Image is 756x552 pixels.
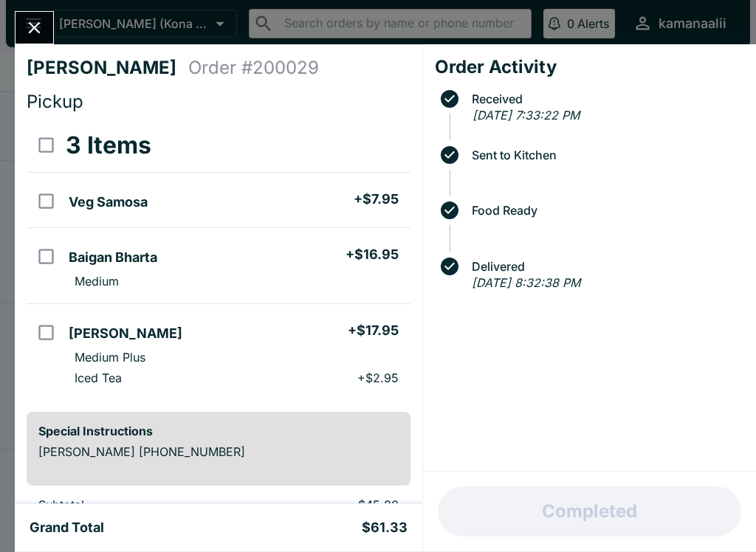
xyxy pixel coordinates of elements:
p: + $2.95 [357,370,399,385]
h5: $61.33 [362,519,408,537]
h4: Order # 200029 [188,57,319,79]
em: [DATE] 8:32:38 PM [472,275,580,290]
h4: Order Activity [435,56,744,78]
p: Medium [75,274,119,289]
h5: Veg Samosa [69,193,148,211]
h5: [PERSON_NAME] [69,325,182,342]
table: orders table [27,119,410,400]
span: Received [464,92,744,106]
p: Medium Plus [75,350,145,365]
em: [DATE] 7:33:22 PM [472,108,580,123]
h5: + $7.95 [354,190,399,208]
h5: Baigan Bharta [69,249,157,266]
h6: Special Instructions [38,424,399,438]
p: [PERSON_NAME] [PHONE_NUMBER] [38,444,399,459]
p: Iced Tea [75,370,122,385]
h3: 3 Items [66,131,151,160]
h4: [PERSON_NAME] [27,57,188,79]
p: $45.80 [253,497,398,512]
span: Pickup [27,91,83,112]
p: Subtotal [38,497,230,512]
h5: Grand Total [30,519,104,537]
h5: + $17.95 [348,322,399,339]
h5: + $16.95 [346,246,399,263]
span: Delivered [464,260,744,273]
span: Food Ready [464,204,744,217]
button: Close [16,12,53,44]
span: Sent to Kitchen [464,148,744,162]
